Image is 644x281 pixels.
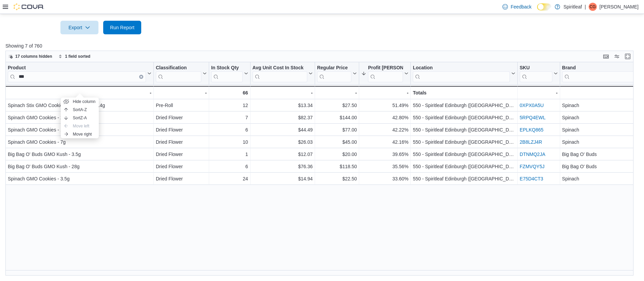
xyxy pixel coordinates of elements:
[8,102,151,110] div: Spinach Stix GMO Cookies Pre-Roll - 10 x .4g
[317,151,357,159] div: $20.00
[317,65,351,71] div: Regular Price
[253,102,313,110] div: $13.34
[156,65,207,82] button: Classification
[361,102,408,110] div: 51.49%
[413,65,510,82] div: Location
[361,65,408,82] button: Profit [PERSON_NAME] (%)
[413,151,515,159] div: 550 - Spiritleaf Edinburgh ([GEOGRAPHIC_DATA])
[60,21,98,34] button: Export
[520,89,558,97] div: -
[7,89,151,97] div: -
[585,3,586,11] p: |
[156,151,207,159] div: Dried Flower
[317,138,357,146] div: $45.00
[520,176,543,182] a: E75D4CT3
[537,3,551,11] input: Dark Mode
[317,102,357,110] div: $27.50
[73,123,90,129] span: Move left
[211,65,243,82] div: In Stock Qty
[413,89,515,97] div: Totals
[8,65,146,71] div: Product
[317,65,351,82] div: Regular Price
[211,126,248,134] div: 6
[564,3,582,11] p: Spiritleaf
[156,114,207,122] div: Dried Flower
[65,54,91,59] span: 1 field sorted
[8,65,151,82] button: ProductClear input
[156,102,207,110] div: Pre-Roll
[317,89,357,97] div: -
[361,114,408,122] div: 42.80%
[211,151,248,159] div: 1
[6,52,55,60] button: 17 columns hidden
[520,65,552,82] div: SKU URL
[253,138,313,146] div: $26.03
[413,102,515,110] div: 550 - Spiritleaf Edinburgh ([GEOGRAPHIC_DATA])
[317,65,357,82] button: Regular Price
[139,75,143,79] button: Clear input
[156,89,207,97] div: -
[211,138,248,146] div: 10
[600,3,639,11] p: [PERSON_NAME]
[110,24,134,31] span: Run Report
[15,54,52,59] span: 17 columns hidden
[156,175,207,183] div: Dried Flower
[211,65,248,82] button: In Stock Qty
[253,65,307,82] div: Avg Unit Cost In Stock
[73,99,96,104] span: Hide column
[413,138,515,146] div: 550 - Spiritleaf Edinburgh ([GEOGRAPHIC_DATA])
[8,126,151,134] div: Spinach GMO Cookies - 14g
[413,163,515,171] div: 550 - Spiritleaf Edinburgh ([GEOGRAPHIC_DATA])
[211,163,248,171] div: 6
[253,65,313,82] button: Avg Unit Cost In Stock
[61,114,99,122] button: SortZ-A
[8,151,151,159] div: Big Bag O' Buds GMO Kush - 3.5g
[613,52,621,60] button: Display options
[520,65,558,82] button: SKU
[73,107,87,112] span: Sort A-Z
[361,138,408,146] div: 42.16%
[8,65,146,82] div: Product
[361,126,408,134] div: 42.22%
[211,114,248,122] div: 7
[361,163,408,171] div: 35.56%
[253,175,313,183] div: $14.94
[61,122,99,130] button: Move left
[361,175,408,183] div: 33.60%
[413,126,515,134] div: 550 - Spiritleaf Edinburgh ([GEOGRAPHIC_DATA])
[156,65,201,82] div: Classification
[413,114,515,122] div: 550 - Spiritleaf Edinburgh ([GEOGRAPHIC_DATA])
[520,152,545,157] a: DTNMQ2JA
[253,65,307,71] div: Avg Unit Cost In Stock
[368,65,403,82] div: Profit Margin (%)
[589,3,597,11] div: Clayton G
[156,126,207,134] div: Dried Flower
[511,3,531,10] span: Feedback
[602,52,610,60] button: Keyboard shortcuts
[61,130,99,138] button: Move right
[5,42,640,49] p: Showing 7 of 760
[368,65,403,71] div: Profit [PERSON_NAME] (%)
[590,3,596,11] span: CG
[317,114,357,122] div: $144.00
[14,3,44,10] img: Cova
[520,127,544,133] a: EPLKQ865
[61,106,99,114] button: SortA-Z
[8,163,151,171] div: Big Bag O' Buds GMO Kush - 28g
[211,65,243,71] div: In Stock Qty
[211,175,248,183] div: 24
[103,21,141,34] button: Run Report
[253,114,313,122] div: $82.37
[317,126,357,134] div: $77.00
[73,115,87,121] span: Sort Z-A
[156,138,207,146] div: Dried Flower
[73,131,92,137] span: Move right
[317,163,357,171] div: $118.50
[211,102,248,110] div: 12
[8,114,151,122] div: Spinach GMO Cookies - 28g
[413,65,515,82] button: Location
[8,175,151,183] div: Spinach GMO Cookies - 3.5g
[253,89,313,97] div: -
[253,163,313,171] div: $76.36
